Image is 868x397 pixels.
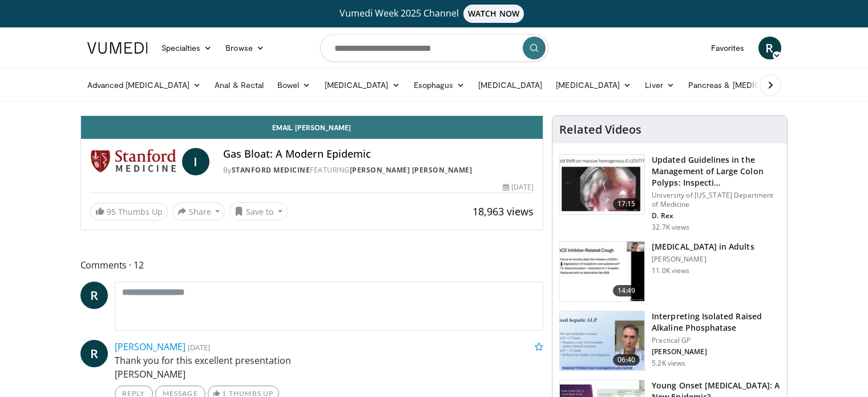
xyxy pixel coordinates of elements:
[155,37,219,59] a: Specialties
[652,266,689,275] p: 11.0K views
[549,74,638,97] a: [MEDICAL_DATA]
[223,165,534,175] div: By FEATURING
[704,37,752,59] a: Favorites
[318,74,407,97] a: [MEDICAL_DATA]
[758,37,781,59] a: R
[229,202,288,220] button: Save to
[182,148,209,175] a: I
[90,203,168,220] a: 95 Thumbs Up
[613,285,640,296] span: 14:49
[188,342,210,352] small: [DATE]
[652,336,780,345] p: Practical GP
[560,242,644,301] img: 11950cd4-d248-4755-8b98-ec337be04c84.150x105_q85_crop-smart_upscale.jpg
[223,148,534,161] h4: Gas Bloat: A Modern Epidemic
[107,206,116,217] span: 95
[613,198,640,210] span: 17:15
[172,202,225,220] button: Share
[87,42,148,54] img: VuMedi Logo
[652,311,780,334] h3: Interpreting Isolated Raised Alkaline Phosphatase
[652,359,685,368] p: 5.2K views
[560,155,644,214] img: dfcfcb0d-b871-4e1a-9f0c-9f64970f7dd8.150x105_q85_crop-smart_upscale.jpg
[115,340,185,353] a: [PERSON_NAME]
[638,74,681,97] a: Liver
[652,347,780,356] p: [PERSON_NAME]
[80,282,108,309] a: R
[613,354,640,366] span: 06:40
[271,74,317,97] a: Bowel
[81,116,543,139] a: Email [PERSON_NAME]
[652,191,780,209] p: University of [US_STATE] Department of Medicine
[115,354,544,381] p: Thank you for this excellent presentation [PERSON_NAME]
[559,311,780,371] a: 06:40 Interpreting Isolated Raised Alkaline Phosphatase Practical GP [PERSON_NAME] 5.2K views
[559,154,780,232] a: 17:15 Updated Guidelines in the Management of Large Colon Polyps: Inspecti… University of [US_STA...
[681,74,815,97] a: Pancreas & [MEDICAL_DATA]
[652,154,780,189] h3: Updated Guidelines in the Management of Large Colon Polyps: Inspecti…
[463,5,524,23] span: WATCH NOW
[473,204,534,218] span: 18,963 views
[219,37,271,59] a: Browse
[407,74,472,97] a: Esophagus
[471,74,549,97] a: [MEDICAL_DATA]
[80,74,208,97] a: Advanced [MEDICAL_DATA]
[320,34,548,62] input: Search topics, interventions
[90,148,177,175] img: Stanford Medicine
[652,255,754,264] p: [PERSON_NAME]
[80,340,108,367] a: R
[350,165,473,175] a: [PERSON_NAME] [PERSON_NAME]
[652,211,780,220] p: D. Rex
[89,5,780,23] a: Vumedi Week 2025 ChannelWATCH NOW
[80,258,544,272] span: Comments 12
[503,182,534,193] div: [DATE]
[232,165,310,175] a: Stanford Medicine
[652,223,689,232] p: 32.7K views
[559,123,641,137] h4: Related Videos
[560,311,644,371] img: 6a4ee52d-0f16-480d-a1b4-8187386ea2ed.150x105_q85_crop-smart_upscale.jpg
[559,241,780,302] a: 14:49 [MEDICAL_DATA] in Adults [PERSON_NAME] 11.0K views
[652,241,754,252] h3: [MEDICAL_DATA] in Adults
[208,74,271,97] a: Anal & Rectal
